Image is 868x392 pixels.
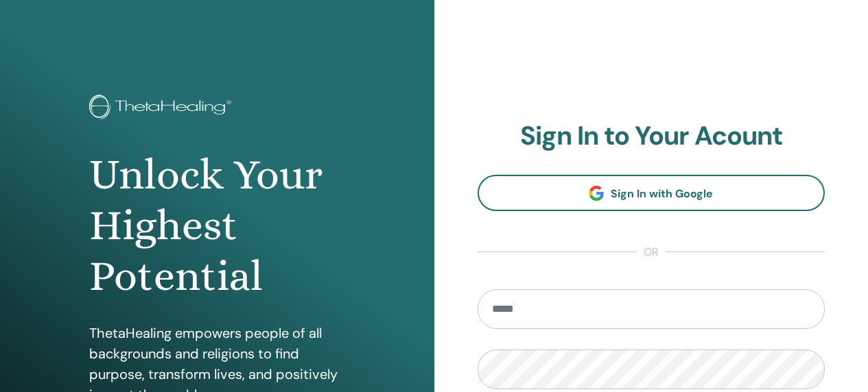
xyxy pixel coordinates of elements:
[637,244,666,260] span: or
[89,149,344,302] h1: Unlock Your Highest Potential
[478,121,825,152] h2: Sign In to Your Acount
[611,186,713,201] span: Sign In with Google
[478,175,825,211] a: Sign In with Google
